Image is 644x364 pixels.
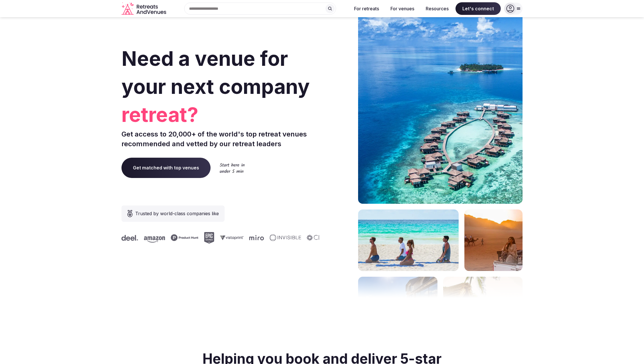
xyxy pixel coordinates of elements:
span: Let's connect [455,2,501,15]
svg: Retreats and Venues company logo [121,2,167,15]
svg: Invisible company logo [235,234,267,241]
svg: Vistaprint company logo [186,235,209,240]
button: For retreats [350,2,384,15]
span: Need a venue for your next company [121,46,310,99]
a: Get matched with top venues [121,158,211,178]
img: woman sitting in back of truck with camels [464,209,523,271]
a: Visit the homepage [121,2,167,15]
span: Trusted by world-class companies like [135,210,219,217]
svg: Deel company logo [299,235,316,241]
button: Resources [421,2,453,15]
img: Start here in under 5 min [220,163,245,173]
svg: Miro company logo [215,235,229,240]
button: For venues [386,2,419,15]
svg: Epic Games company logo [170,232,180,244]
p: Get access to 20,000+ of the world's top retreat venues recommended and vetted by our retreat lea... [121,129,320,149]
img: yoga on tropical beach [358,209,459,271]
span: retreat? [121,101,320,129]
